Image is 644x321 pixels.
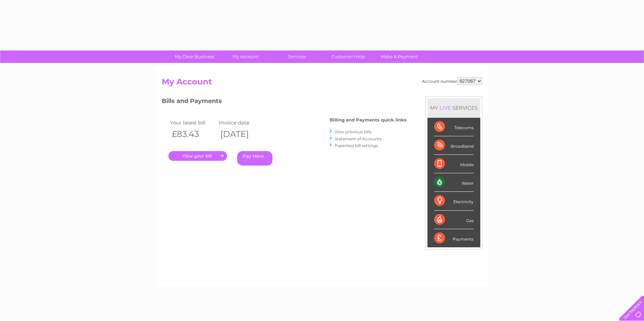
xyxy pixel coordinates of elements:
h3: Bills and Payments [162,96,407,108]
div: Electricity [434,192,474,210]
h4: Billing and Payments quick links [330,117,407,122]
a: Pay Here [237,151,272,166]
div: Account number [422,77,482,85]
a: My Clear Business [167,50,222,63]
a: . [168,151,227,161]
div: Water [434,173,474,192]
div: Telecoms [434,118,474,136]
td: Invoice date [217,118,265,127]
a: Services [269,50,325,63]
a: Customer Help [320,50,376,63]
a: View previous bills [334,129,372,134]
div: Broadband [434,136,474,155]
a: My Account [218,50,273,63]
div: MY SERVICES [427,98,480,117]
div: Gas [434,211,474,229]
div: Payments [434,229,474,247]
div: LIVE [438,105,452,111]
a: Paperless bill settings [334,143,378,148]
a: Make A Payment [372,50,427,63]
a: Statement of Accounts [334,136,382,141]
div: Mobile [434,155,474,173]
th: £83.43 [168,127,217,141]
h2: My Account [162,77,482,90]
td: Your latest bill [168,118,217,127]
th: [DATE] [217,127,265,141]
